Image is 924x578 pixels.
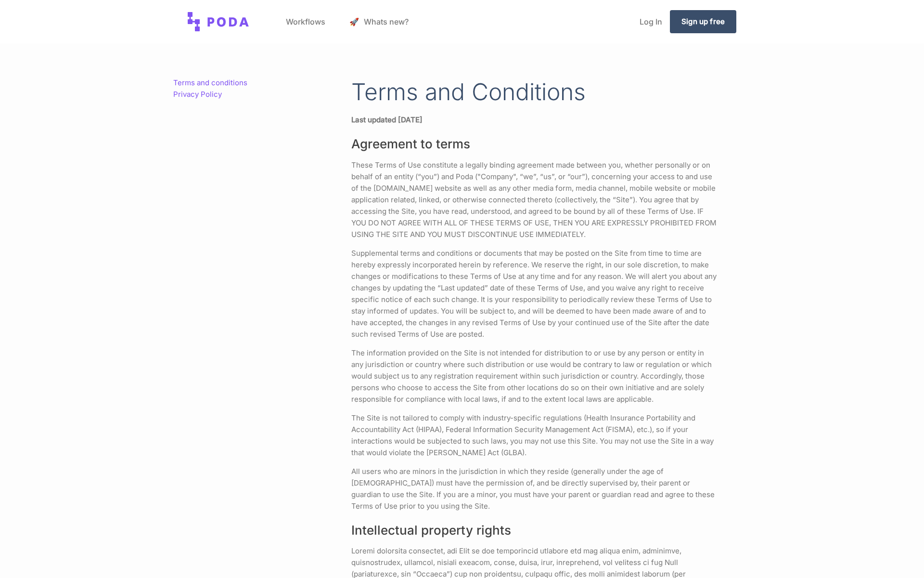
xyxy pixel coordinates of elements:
[670,10,736,33] a: Sign up free
[351,347,717,405] p: The information provided on the Site is not intended for distribution to or use by any person or ...
[632,3,670,40] a: Log In
[173,77,318,89] a: Terms and conditions
[349,14,362,29] span: launch
[173,89,318,100] a: Privacy Policy
[351,159,717,240] p: These Terms of Use constitute a legally binding agreement made between you, whether personally or...
[351,522,717,539] h2: Intellectual property rights
[342,3,416,40] a: launch Whats new?
[188,12,249,31] img: Poda: Opportunity solution trees
[351,77,717,107] h1: Terms and Conditions
[351,115,423,124] strong: Last updated [DATE]
[351,248,717,340] p: Supplemental terms and conditions or documents that may be posted on the Site from time to time a...
[351,466,717,512] p: All users who are minors in the jurisdiction in which they reside (generally under the age of [DE...
[351,136,717,152] h2: Agreement to terms
[351,412,717,459] p: The Site is not tailored to comply with industry-specific regulations (Health Insurance Portabili...
[278,3,333,40] a: Workflows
